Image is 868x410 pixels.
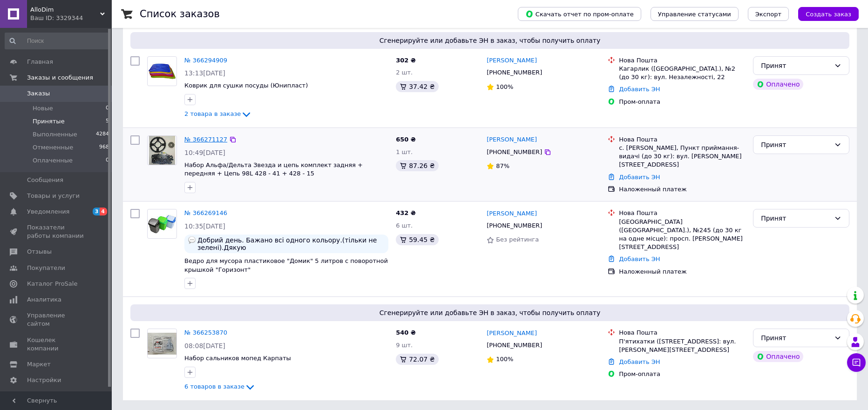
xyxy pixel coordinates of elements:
a: Набор Альфа/Дельта Звезда и цепь комплект задняя + передняя + Цепь 98L 428 - 41 + 428 - 15 [184,161,363,177]
span: 6 шт. [396,222,413,229]
img: Фото товару [149,136,175,165]
span: 100% [496,356,513,363]
div: Нова Пошта [619,209,746,217]
div: Ваш ID: 3329344 [30,14,112,22]
span: Настройки [27,376,61,384]
a: Добавить ЭН [619,86,660,93]
div: Нова Пошта [619,56,746,65]
span: Отмененные [33,143,73,152]
span: Главная [27,58,53,66]
span: Кошелек компании [27,336,86,353]
a: Добавить ЭН [619,255,660,262]
span: AlloDim [30,6,100,14]
span: 540 ₴ [396,329,416,336]
span: 0 [106,104,109,113]
a: Ведро для мусора пластиковое "Домик" 5 литров с поворотной крышкой "Горизонт" [184,257,388,273]
span: Оплаченные [33,156,73,165]
div: 59.45 ₴ [396,234,438,245]
div: Кагарлик ([GEOGRAPHIC_DATA].), №2 (до 30 кг): вул. Незалежності, 22 [619,65,746,81]
span: 10:49[DATE] [184,149,225,156]
span: Сгенерируйте или добавьте ЭН в заказ, чтобы получить оплату [134,308,846,317]
span: 4284 [96,130,109,139]
div: [PHONE_NUMBER] [485,220,544,232]
span: Без рейтинга [496,236,539,243]
span: Создать заказ [806,11,851,18]
h1: Список заказов [140,8,220,20]
div: Наложенный платеж [619,268,746,276]
a: 6 товаров в заказе [184,383,256,390]
img: :speech_balloon: [188,236,196,244]
div: Оплачено [753,79,803,90]
span: 6 товаров в заказе [184,383,244,390]
button: Скачать отчет по пром-оплате [518,7,641,21]
div: Нова Пошта [619,135,746,144]
img: Фото товару [148,333,176,355]
div: Принят [761,333,830,343]
div: Пром-оплата [619,98,746,106]
input: Поиск [5,33,110,49]
button: Чат с покупателем [847,353,866,372]
a: Фото товару [147,329,177,358]
div: [PHONE_NUMBER] [485,146,544,158]
a: Добавить ЭН [619,174,660,181]
span: Управление сайтом [27,311,86,328]
span: Управление статусами [658,11,731,18]
button: Экспорт [748,7,789,21]
span: Принятые [33,117,65,126]
a: Фото товару [147,135,177,165]
span: 650 ₴ [396,136,416,143]
a: Коврик для сушки посуды (Юнипласт) [184,82,308,89]
a: [PERSON_NAME] [487,135,537,144]
div: с. [PERSON_NAME], Пункт приймання-видачі (до 30 кг): вул. [PERSON_NAME][STREET_ADDRESS] [619,144,746,169]
span: 432 ₴ [396,209,416,216]
div: Оплачено [753,351,803,362]
a: Добавить ЭН [619,358,660,365]
span: Отзывы [27,248,52,256]
span: 87% [496,162,509,169]
a: Фото товару [147,209,177,239]
div: Принят [761,60,830,71]
a: 2 товара в заказе [184,110,252,117]
div: [PHONE_NUMBER] [485,67,544,79]
span: Аналитика [27,296,61,304]
span: Экспорт [755,11,781,18]
div: [GEOGRAPHIC_DATA] ([GEOGRAPHIC_DATA].), №245 (до 30 кг на одне місце): просп. [PERSON_NAME][STREE... [619,218,746,252]
a: [PERSON_NAME] [487,209,537,218]
a: № 366294909 [184,57,227,64]
span: 968 [99,143,109,152]
div: Пром-оплата [619,370,746,378]
div: 72.07 ₴ [396,354,438,365]
span: 302 ₴ [396,57,416,64]
div: 87.26 ₴ [396,160,438,171]
span: Товары и услуги [27,192,80,200]
span: 5 [106,117,109,126]
div: 37.42 ₴ [396,81,438,92]
span: 13:13[DATE] [184,69,225,77]
span: 10:35[DATE] [184,222,225,230]
span: Заказы и сообщения [27,74,93,82]
span: Сообщения [27,176,63,184]
span: Каталог ProSale [27,280,77,288]
div: Наложенный платеж [619,185,746,194]
span: Уведомления [27,208,69,216]
a: № 366253870 [184,329,227,336]
a: Создать заказ [789,10,859,17]
div: Принят [761,140,830,150]
a: № 366271127 [184,136,227,143]
span: Скачать отчет по пром-оплате [525,10,634,18]
span: 9 шт. [396,342,413,349]
div: Принят [761,213,830,223]
span: 2 товара в заказе [184,111,241,118]
span: Выполненные [33,130,77,139]
span: 3 [93,208,100,215]
span: Добрий день. Бажано всі одного кольору.(тільки не зелені).Дякую [197,236,385,251]
button: Создать заказ [798,7,859,21]
img: Фото товару [148,214,176,234]
span: 100% [496,83,513,90]
span: Покупатели [27,264,65,272]
a: № 366269146 [184,209,227,216]
span: Маркет [27,360,51,369]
